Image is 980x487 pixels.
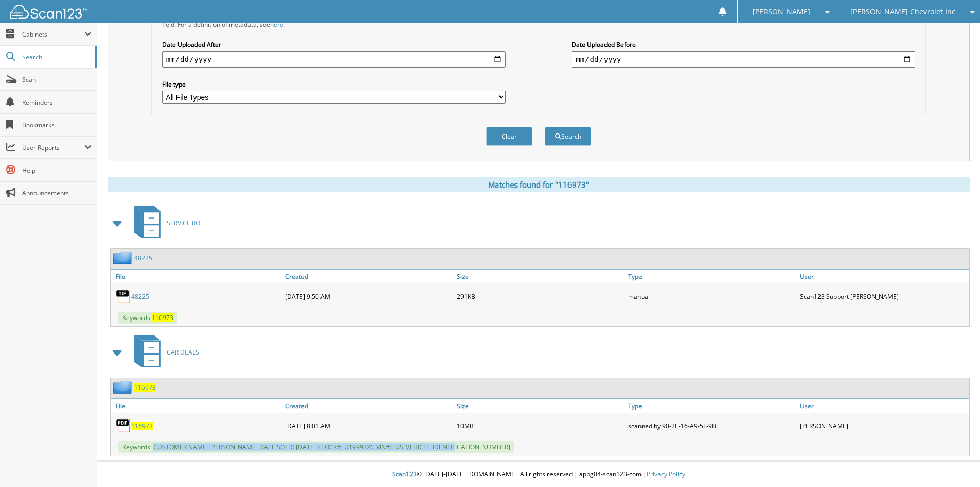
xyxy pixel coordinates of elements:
[647,469,685,478] a: Privacy Policy
[162,40,506,49] label: Date Uploaded After
[97,462,980,487] div: © [DATE]-[DATE] [DOMAIN_NAME]. All rights reserved | appg04-scan123-com |
[626,415,797,436] div: scanned by 90-2E-16-A9-5F-9B
[454,286,626,307] div: 291KB
[282,415,454,436] div: [DATE] 8:01 AM
[22,98,92,107] span: Reminders
[753,9,810,15] span: [PERSON_NAME]
[10,5,87,19] img: scan123-logo-white.svg
[131,422,153,430] a: 116973
[108,177,970,192] div: Matches found for "116973"
[22,75,92,84] span: Scan
[128,203,200,243] a: SERVICE RO
[626,399,797,413] a: Type
[392,469,417,478] span: Scan123
[282,270,454,283] a: Created
[116,289,131,304] img: TIF.png
[282,399,454,413] a: Created
[116,418,131,433] img: PDF.png
[572,51,915,68] input: end
[131,292,149,301] a: 48225
[850,9,955,15] span: [PERSON_NAME] Chevrolet Inc
[111,270,282,283] a: File
[572,40,915,49] label: Date Uploaded Before
[486,127,532,146] button: Clear
[454,399,626,413] a: Size
[167,348,199,357] span: CAR DEALS
[162,51,506,68] input: start
[797,415,969,436] div: [PERSON_NAME]
[22,143,84,152] span: User Reports
[22,166,92,175] span: Help
[626,270,797,283] a: Type
[929,438,980,487] iframe: Chat Widget
[118,312,177,324] span: Keywords:
[167,219,200,227] span: SERVICE RO
[113,251,134,264] img: folder2.png
[22,121,92,129] span: Bookmarks
[128,332,199,373] a: CAR DEALS
[134,254,152,262] a: 48225
[454,270,626,283] a: Size
[797,286,969,307] div: Scan123 Support [PERSON_NAME]
[22,53,90,61] span: Search
[111,399,282,413] a: File
[797,270,969,283] a: User
[626,286,797,307] div: manual
[113,381,134,394] img: folder2.png
[22,30,84,39] span: Cabinets
[282,286,454,307] div: [DATE] 9:50 AM
[162,80,506,89] label: File type
[152,313,173,322] span: 116973
[22,189,92,197] span: Announcements
[118,441,514,453] span: Keywords: CUSTOMER NAME: [PERSON_NAME] DATE SOLD: [DATE] STOCK#: U199922C VIN#: [US_VEHICLE_IDENT...
[545,127,591,146] button: Search
[270,20,283,29] a: here
[134,383,156,392] a: 116973
[454,415,626,436] div: 10MB
[797,399,969,413] a: User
